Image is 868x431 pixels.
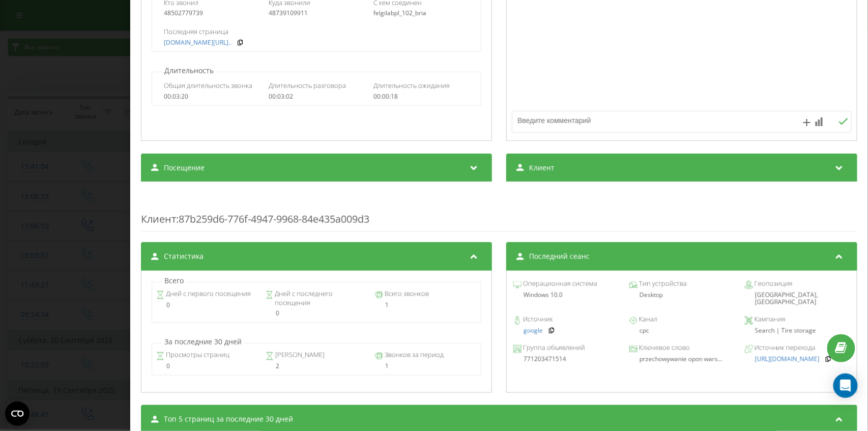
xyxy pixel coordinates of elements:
[274,350,325,360] span: [PERSON_NAME]
[164,414,293,424] span: Топ 5 страниц за последние 30 дней
[753,314,786,325] span: Кампания
[266,363,367,370] div: 2
[745,327,850,334] div: Search | Tire storage
[141,212,176,226] span: Клиент
[141,192,857,232] div: : 87b259d6-776f-4947-9968-84e435a009d3
[373,93,469,100] div: 00:00:18
[164,251,204,262] span: Статистика
[522,343,585,353] span: Группа объявлений
[269,81,346,90] span: Длительность разговора
[637,314,657,325] span: Канал
[383,350,444,360] span: Звонков за период
[755,356,820,363] a: [URL][DOMAIN_NAME]
[529,163,555,173] span: Клиент
[629,327,734,334] div: cpc
[522,314,553,325] span: Источник
[522,279,597,289] span: Операционная система
[156,302,257,309] div: 0
[162,276,186,286] p: Всего
[164,27,228,36] span: Последняя страница
[164,163,205,173] span: Посещение
[273,289,367,307] span: Дней с последнего посещения
[745,292,850,306] div: [GEOGRAPHIC_DATA], [GEOGRAPHIC_DATA]
[629,292,734,299] div: Desktop
[164,81,252,90] span: Общая длительность звонка
[266,310,367,317] div: 0
[529,251,590,262] span: Последний сеанс
[164,350,229,360] span: Просмотры страниц
[164,289,250,299] span: Дней с первого посещения
[637,343,689,353] span: Ключевое слово
[753,279,793,289] span: Геопозиция
[637,279,686,289] span: Тип устройства
[375,302,477,309] div: 1
[164,93,259,100] div: 00:03:20
[164,10,259,17] div: 48502779739
[513,356,619,363] div: 771203471514
[5,401,30,426] button: Open CMP widget
[753,343,816,353] span: Источник перехода
[383,289,429,299] span: Всего звонков
[156,363,257,370] div: 0
[375,363,477,370] div: 1
[373,10,469,17] div: felgilabpl_102_bria
[164,39,232,46] a: [DOMAIN_NAME][URL]..
[162,66,216,76] p: Длительность
[833,373,858,398] div: Open Intercom Messenger
[269,93,364,100] div: 00:03:02
[639,355,722,363] span: przechowywanie opon wars...
[269,10,364,17] div: 48739109911
[162,337,244,347] p: За последние 30 дней
[373,81,450,90] span: Длительность ожидания
[513,292,619,299] div: Windows 10.0
[524,327,543,334] a: google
